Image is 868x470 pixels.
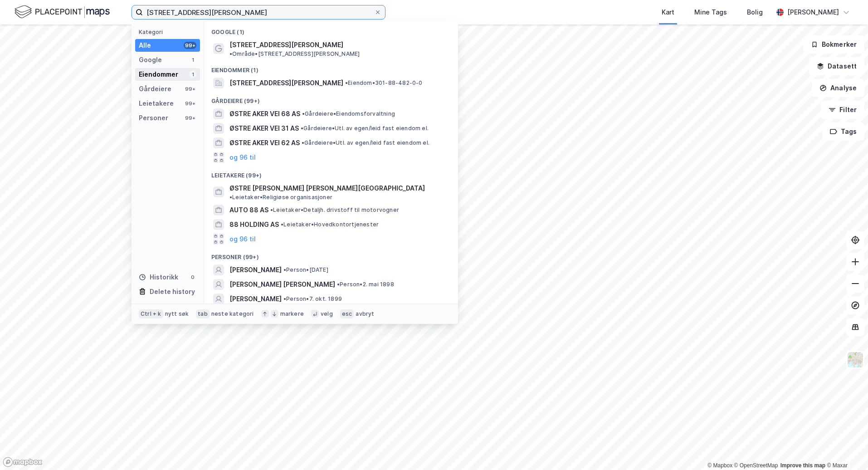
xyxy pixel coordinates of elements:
[283,295,286,302] span: •
[204,246,458,263] div: Personer (99+)
[229,294,282,304] span: [PERSON_NAME]
[301,125,429,132] span: Gårdeiere • Utl. av egen/leid fast eiendom el.
[301,125,303,132] span: •
[204,59,458,76] div: Eiendommer (1)
[211,310,254,318] div: neste kategori
[139,98,174,109] div: Leietakere
[283,295,342,303] span: Person • 7. okt. 1899
[283,266,328,274] span: Person • [DATE]
[662,7,674,18] div: Kart
[345,79,423,87] span: Eiendom • 301-88-482-0-0
[143,5,374,19] input: Søk på adresse, matrikkel, gårdeiere, leietakere eller personer
[337,281,394,288] span: Person • 2. mai 1898
[787,7,839,18] div: [PERSON_NAME]
[847,351,864,368] img: Z
[823,426,868,470] iframe: Chat Widget
[229,137,300,148] span: ØSTRE AKER VEI 62 AS
[229,78,343,88] span: [STREET_ADDRESS][PERSON_NAME]
[337,281,340,288] span: •
[189,56,196,64] div: 1
[302,110,395,117] span: Gårdeiere • Eiendomsforvaltning
[189,274,196,281] div: 0
[229,219,279,230] span: 88 HOLDING AS
[780,462,825,469] a: Improve this map
[281,221,379,228] span: Leietaker • Hovedkontortjenester
[302,139,429,147] span: Gårdeiere • Utl. av egen/leid fast eiendom el.
[734,462,778,469] a: OpenStreetMap
[229,194,232,201] span: •
[165,310,189,318] div: nytt søk
[139,40,151,51] div: Alle
[229,152,256,163] button: og 96 til
[302,110,305,117] span: •
[229,205,268,215] span: AUTO 88 AS
[340,309,354,318] div: esc
[321,310,333,318] div: velg
[189,71,196,78] div: 1
[139,113,168,123] div: Personer
[229,108,300,119] span: ØSTRE AKER VEI 68 AS
[139,29,200,35] div: Kategori
[747,7,763,18] div: Bolig
[229,50,232,57] span: •
[281,221,283,228] span: •
[3,457,43,467] a: Mapbox homepage
[822,122,864,141] button: Tags
[345,79,348,86] span: •
[15,4,110,20] img: logo.f888ab2527a4732fd821a326f86c7f29.svg
[184,85,196,93] div: 99+
[229,264,282,275] span: [PERSON_NAME]
[139,69,178,80] div: Eiendommer
[229,50,360,58] span: Område • [STREET_ADDRESS][PERSON_NAME]
[283,266,286,273] span: •
[184,100,196,107] div: 99+
[707,462,732,469] a: Mapbox
[204,165,458,181] div: Leietakere (99+)
[204,90,458,107] div: Gårdeiere (99+)
[139,272,178,283] div: Historikk
[302,139,304,146] span: •
[229,183,425,194] span: ØSTRE [PERSON_NAME] [PERSON_NAME][GEOGRAPHIC_DATA]
[150,286,195,297] div: Delete history
[229,123,299,134] span: ØSTRE AKER VEI 31 AS
[204,21,458,38] div: Google (1)
[184,114,196,122] div: 99+
[229,234,256,245] button: og 96 til
[139,309,163,318] div: Ctrl + k
[809,57,864,75] button: Datasett
[803,35,864,54] button: Bokmerker
[139,83,171,94] div: Gårdeiere
[229,279,335,290] span: [PERSON_NAME] [PERSON_NAME]
[229,39,343,50] span: [STREET_ADDRESS][PERSON_NAME]
[270,206,399,214] span: Leietaker • Detaljh. drivstoff til motorvogner
[280,310,304,318] div: markere
[229,194,332,201] span: Leietaker • Religiøse organisasjoner
[694,7,727,18] div: Mine Tags
[812,79,864,97] button: Analyse
[821,101,864,119] button: Filter
[184,42,196,49] div: 99+
[139,54,162,65] div: Google
[356,310,374,318] div: avbryt
[270,206,273,213] span: •
[196,309,210,318] div: tab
